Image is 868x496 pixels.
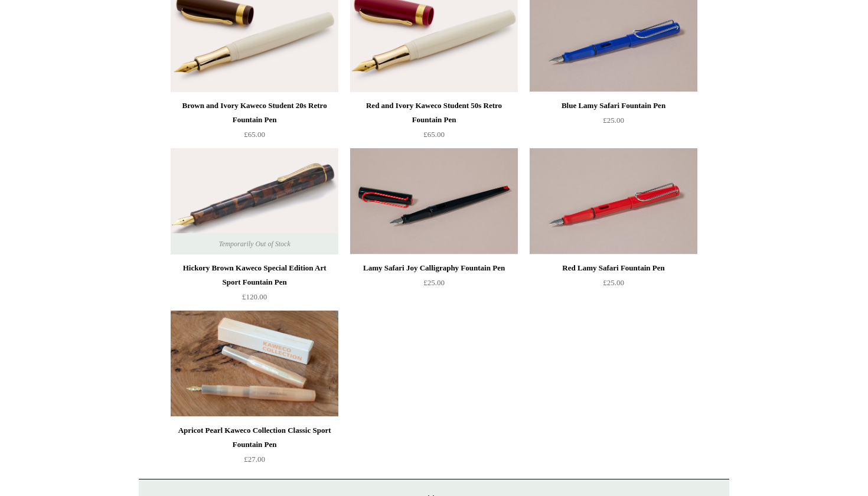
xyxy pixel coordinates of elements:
span: £25.00 [423,278,445,287]
a: Red Lamy Safari Fountain Pen £25.00 [530,261,697,309]
a: Apricot Pearl Kaweco Collection Classic Sport Fountain Pen Apricot Pearl Kaweco Collection Classi... [171,311,338,417]
div: Red Lamy Safari Fountain Pen [533,261,694,275]
span: £25.00 [603,278,624,287]
div: Apricot Pearl Kaweco Collection Classic Sport Fountain Pen [174,423,335,452]
div: Lamy Safari Joy Calligraphy Fountain Pen [353,261,515,275]
div: Hickory Brown Kaweco Special Edition Art Sport Fountain Pen [174,261,335,289]
a: Red and Ivory Kaweco Student 50s Retro Fountain Pen £65.00 [350,99,518,147]
img: Lamy Safari Joy Calligraphy Fountain Pen [350,148,518,254]
a: Lamy Safari Joy Calligraphy Fountain Pen £25.00 [350,261,518,309]
span: £65.00 [423,130,445,139]
img: Hickory Brown Kaweco Special Edition Art Sport Fountain Pen [171,148,338,254]
a: Red Lamy Safari Fountain Pen Red Lamy Safari Fountain Pen [530,148,697,254]
div: Blue Lamy Safari Fountain Pen [533,99,694,113]
img: Apricot Pearl Kaweco Collection Classic Sport Fountain Pen [171,311,338,417]
img: Red Lamy Safari Fountain Pen [530,148,697,254]
a: Hickory Brown Kaweco Special Edition Art Sport Fountain Pen £120.00 [171,261,338,309]
span: £120.00 [242,292,267,301]
a: Apricot Pearl Kaweco Collection Classic Sport Fountain Pen £27.00 [171,423,338,472]
span: £27.00 [244,455,265,464]
a: Lamy Safari Joy Calligraphy Fountain Pen Lamy Safari Joy Calligraphy Fountain Pen [350,148,518,254]
a: Hickory Brown Kaweco Special Edition Art Sport Fountain Pen Hickory Brown Kaweco Special Edition ... [171,148,338,254]
span: £65.00 [244,130,265,139]
a: Blue Lamy Safari Fountain Pen £25.00 [530,99,697,147]
a: Brown and Ivory Kaweco Student 20s Retro Fountain Pen £65.00 [171,99,338,147]
span: £25.00 [603,116,624,125]
div: Red and Ivory Kaweco Student 50s Retro Fountain Pen [353,99,515,127]
div: Brown and Ivory Kaweco Student 20s Retro Fountain Pen [174,99,335,127]
span: Temporarily Out of Stock [207,233,302,254]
